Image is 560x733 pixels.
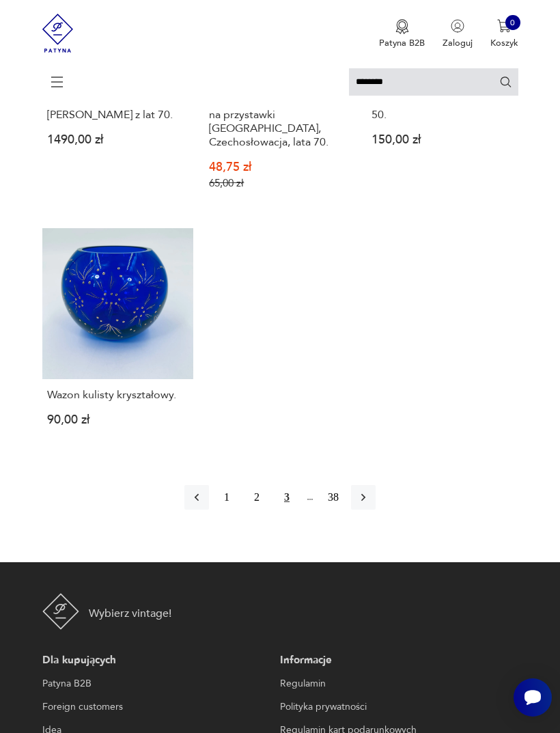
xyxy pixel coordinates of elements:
[42,228,194,447] a: Wazon kulisty kryształowy.Wazon kulisty kryształowy.90,00 zł
[490,19,518,49] button: 0Koszyk
[42,593,79,630] img: Patyna - sklep z meblami i dekoracjami vintage
[443,19,473,49] button: Zaloguj
[209,163,350,173] p: 48,75 zł
[275,485,299,510] button: 3
[47,94,188,122] h3: Żyrandol kryształowy [PERSON_NAME] z lat 70.
[372,94,513,122] h3: Cukiernica kryształowa z lat 50.
[280,699,513,715] a: Polityka prywatności
[451,19,464,33] img: Ikonka użytkownika
[280,652,513,669] p: Informacje
[89,605,171,622] p: Wybierz vintage!
[372,135,513,146] p: 150,00 zł
[47,388,188,402] h3: Wazon kulisty kryształowy.
[42,699,275,715] a: Foreign customers
[379,19,425,49] a: Ikona medaluPatyna B2B
[379,37,425,49] p: Patyna B2B
[497,19,511,33] img: Ikona koszyka
[42,652,275,669] p: Dla kupujących
[214,485,239,510] button: 1
[280,676,513,692] a: Regulamin
[499,75,512,88] button: Szukaj
[244,485,269,510] button: 2
[514,678,552,717] iframe: Smartsupp widget button
[490,37,518,49] p: Koszyk
[505,15,520,30] div: 0
[379,19,425,49] button: Patyna B2B
[443,37,473,49] p: Zaloguj
[47,135,188,146] p: 1490,00 zł
[209,178,350,189] p: 65,00 zł
[47,415,188,426] p: 90,00 zł
[209,94,350,149] h3: Kryształowa salaterka misa na przystawki [GEOGRAPHIC_DATA], Czechosłowacja, lata 70.
[321,485,346,510] button: 38
[395,19,409,34] img: Ikona medalu
[42,676,275,692] a: Patyna B2B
